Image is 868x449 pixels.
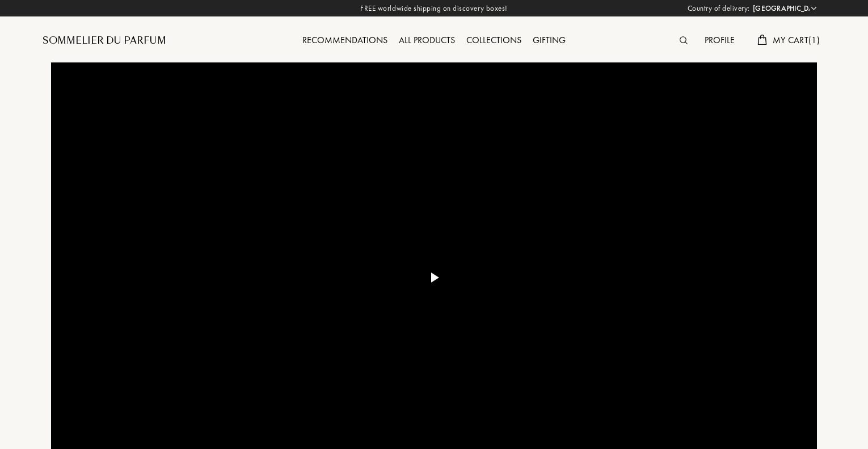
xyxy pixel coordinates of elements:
[699,33,740,48] div: Profile
[297,33,393,48] div: Recommendations
[699,34,740,46] a: Profile
[393,34,461,46] a: All products
[461,34,527,46] a: Collections
[688,3,750,14] span: Country of delivery:
[527,34,571,46] a: Gifting
[393,33,461,48] div: All products
[43,34,166,48] a: Sommelier du Parfum
[297,34,393,46] a: Recommendations
[680,36,688,44] img: search_icn.svg
[527,33,571,48] div: Gifting
[757,35,766,45] img: cart.svg
[461,33,527,48] div: Collections
[773,34,820,46] span: My Cart ( 1 )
